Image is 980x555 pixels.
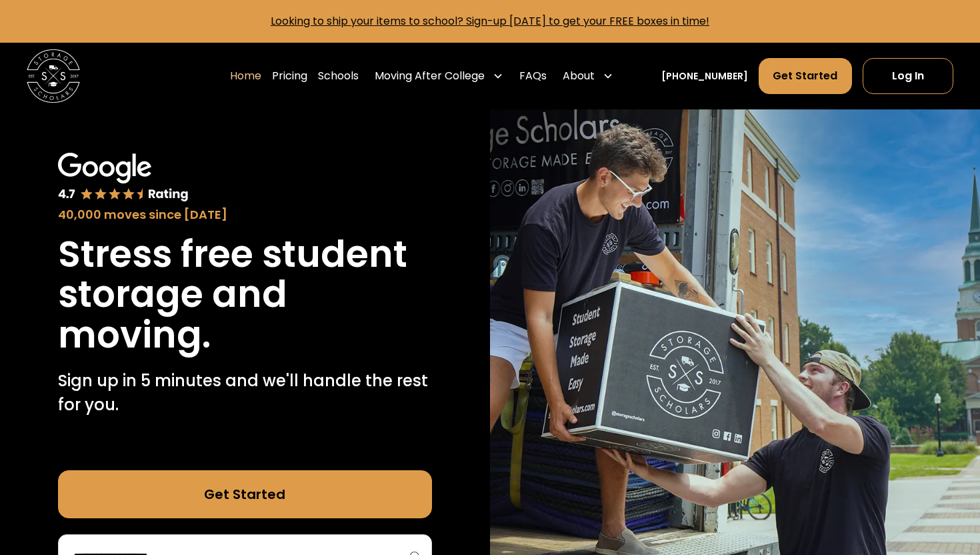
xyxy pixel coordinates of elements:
[369,57,509,95] div: Moving After College
[58,234,432,356] h1: Stress free student storage and moving.
[759,58,851,94] a: Get Started
[318,57,359,95] a: Schools
[272,57,307,95] a: Pricing
[863,58,953,94] a: Log In
[563,68,595,84] div: About
[375,68,485,84] div: Moving After College
[27,49,80,103] img: Storage Scholars main logo
[58,153,189,203] img: Google 4.7 star rating
[58,369,432,417] p: Sign up in 5 minutes and we'll handle the rest for you.
[58,205,432,223] div: 40,000 moves since [DATE]
[557,57,619,95] div: About
[58,470,432,518] a: Get Started
[27,49,80,103] a: home
[271,13,709,29] a: Looking to ship your items to school? Sign-up [DATE] to get your FREE boxes in time!
[661,69,748,83] a: [PHONE_NUMBER]
[519,57,547,95] a: FAQs
[230,57,261,95] a: Home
